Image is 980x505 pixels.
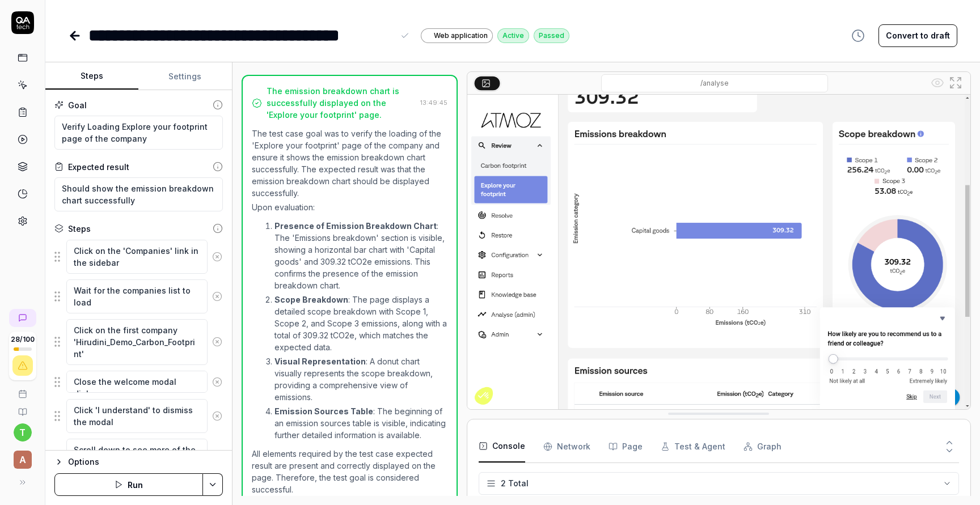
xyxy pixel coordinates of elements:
button: Graph [744,431,782,462]
button: Test & Agent [661,431,725,462]
p: : A donut chart visually represents the scope breakdown, providing a comprehensive view of emissi... [274,355,447,403]
button: Remove step [208,330,227,353]
p: : The 'Emissions breakdown' section is visible, showing a horizontal bar chart with 'Capital good... [274,220,447,291]
span: Web application [434,31,488,41]
a: New conversation [9,309,36,327]
button: Show all interative elements [928,74,947,92]
button: Settings [138,63,231,90]
a: Web application [421,28,493,43]
span: A [14,451,32,469]
strong: Visual Representation [274,357,366,366]
button: Console [479,431,525,462]
button: Remove step [208,245,227,268]
time: 13:49:45 [420,99,447,107]
img: Screenshot [467,95,970,409]
button: t [14,423,32,442]
p: The test case goal was to verify the loading of the 'Explore your footprint' page of the company ... [252,128,447,199]
button: Remove step [208,371,227,393]
button: Options [54,455,223,469]
strong: Emission Sources Table [274,406,373,416]
button: View version history [844,24,872,47]
div: Active [497,28,529,43]
div: Suggestions [54,398,223,434]
strong: Presence of Emission Breakdown Chart [274,221,437,231]
div: Goal [68,99,87,111]
div: Suggestions [54,319,223,366]
button: Steps [45,63,138,90]
div: Suggestions [54,370,223,394]
div: Expected result [68,161,129,173]
button: Run [54,473,203,496]
p: : The page displays a detailed scope breakdown with Scope 1, Scope 2, and Scope 3 emissions, alon... [274,294,447,353]
p: All elements required by the test case expected result are present and correctly displayed on the... [252,448,447,495]
button: Open in full screen [947,74,965,92]
div: The emission breakdown chart is successfully displayed on the 'Explore your footprint' page. [267,85,416,121]
button: Convert to draft [878,24,957,47]
strong: Scope Breakdown [274,295,348,304]
div: Suggestions [54,438,223,473]
button: Page [609,431,643,462]
div: Steps [68,223,91,235]
button: Network [543,431,590,462]
p: : The beginning of an emission sources table is visible, indicating further detailed information ... [274,405,447,441]
div: Suggestions [54,239,223,274]
span: 28 / 100 [11,336,35,343]
a: Documentation [5,398,40,417]
button: A [5,442,40,471]
a: Book a call with us [5,380,40,398]
div: Passed [534,28,569,43]
div: Options [68,455,223,469]
p: Upon evaluation: [252,201,447,213]
button: Remove step [208,285,227,308]
button: Remove step [208,405,227,427]
button: Remove step [208,444,227,467]
div: Suggestions [54,279,223,314]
